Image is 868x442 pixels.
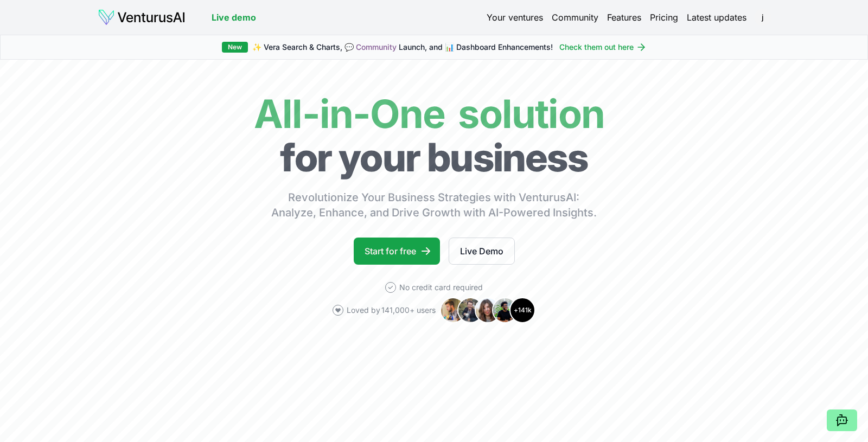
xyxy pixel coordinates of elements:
span: ✨ Vera Search & Charts, 💬 Launch, and 📊 Dashboard Enhancements! [252,42,553,53]
a: Your ventures [487,11,543,24]
img: Avatar 2 [457,297,483,323]
button: j [755,10,770,25]
a: Latest updates [687,11,746,24]
a: Community [552,11,598,24]
a: Live demo [212,11,256,24]
img: Avatar 3 [475,297,501,323]
div: New [222,42,248,53]
a: Live Demo [449,238,515,265]
a: Community [356,42,397,52]
a: Start for free [354,238,440,265]
a: Check them out here [559,42,647,53]
img: logo [98,9,186,26]
span: j [754,9,771,26]
img: Avatar 1 [440,297,466,323]
a: Features [607,11,641,24]
a: Pricing [650,11,678,24]
img: Avatar 4 [492,297,518,323]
